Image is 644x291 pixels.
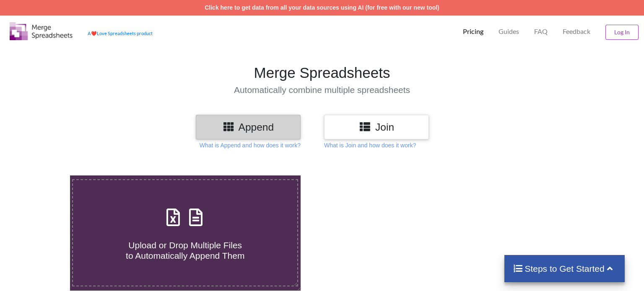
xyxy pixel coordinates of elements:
button: Log In [605,25,639,40]
h3: Append [202,121,294,133]
p: What is Join and how does it work? [324,141,416,149]
span: Feedback [563,28,590,35]
h3: Join [330,121,423,133]
img: Logo.png [10,22,73,40]
p: Pricing [463,27,483,36]
h4: Steps to Get Started [513,263,616,274]
p: What is Append and how does it work? [200,141,301,149]
span: heart [91,31,97,36]
a: Click here to get data from all your data sources using AI (for free with our new tool) [205,4,439,11]
a: AheartLove Spreadsheets product [88,31,153,36]
p: Guides [499,27,519,36]
p: FAQ [534,27,548,36]
span: Upload or Drop Multiple Files to Automatically Append Them [126,240,244,260]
